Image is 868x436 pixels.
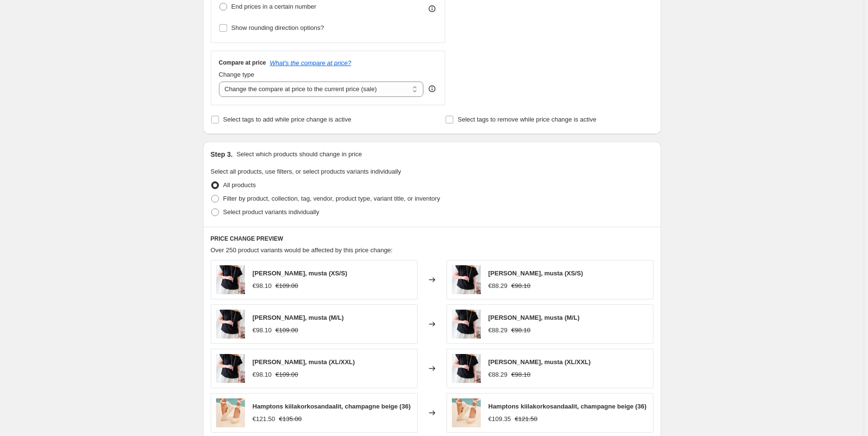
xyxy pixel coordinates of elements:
[216,354,245,383] img: Elisa-black_2_ccdfc4f0-2bb3-4b59-b90e-e55ae71e7105_80x.jpg
[511,370,530,380] strike: €98.10
[223,195,440,202] span: Filter by product, collection, tag, vendor, product type, variant title, or inventory
[488,370,508,380] div: €88.29
[488,270,583,277] span: [PERSON_NAME], musta (XS/S)
[253,270,347,277] span: [PERSON_NAME], musta (XS/S)
[458,116,597,123] span: Select tags to remove while price change is active
[216,398,245,427] img: M11WL_5_800x_2256ff06-1f84-4e6d-9cfe-ece78b7b0846_80x.jpg
[275,326,298,335] strike: €109.00
[452,265,481,294] img: Elisa-black_2_ccdfc4f0-2bb3-4b59-b90e-e55ae71e7105_80x.jpg
[211,246,393,254] span: Over 250 product variants would be affected by this price change:
[211,235,653,243] h6: PRICE CHANGE PREVIEW
[211,150,233,159] h2: Step 3.
[223,181,256,189] span: All products
[253,403,411,410] span: Hamptons kiilakorkosandaalit, champagne beige (36)
[488,281,508,291] div: €88.29
[231,3,316,10] span: End prices in a certain number
[223,208,319,216] span: Select product variants individually
[488,403,647,410] span: Hamptons kiilakorkosandaalit, champagne beige (36)
[219,71,255,78] span: Change type
[511,281,530,291] strike: €98.10
[216,265,245,294] img: Elisa-black_2_ccdfc4f0-2bb3-4b59-b90e-e55ae71e7105_80x.jpg
[279,414,302,424] strike: €135.00
[253,314,344,321] span: [PERSON_NAME], musta (M/L)
[452,398,481,427] img: M11WL_5_800x_2256ff06-1f84-4e6d-9cfe-ece78b7b0846_80x.jpg
[488,314,580,321] span: [PERSON_NAME], musta (M/L)
[223,116,352,123] span: Select tags to add while price change is active
[488,414,511,424] div: €109.35
[219,59,266,67] h3: Compare at price
[275,370,298,380] strike: €109.00
[253,281,272,291] div: €98.10
[253,358,355,366] span: [PERSON_NAME], musta (XL/XXL)
[253,370,272,380] div: €98.10
[427,84,437,94] div: help
[253,326,272,335] div: €98.10
[275,281,298,291] strike: €109.00
[211,168,401,175] span: Select all products, use filters, or select products variants individually
[216,310,245,339] img: Elisa-black_2_ccdfc4f0-2bb3-4b59-b90e-e55ae71e7105_80x.jpg
[452,310,481,339] img: Elisa-black_2_ccdfc4f0-2bb3-4b59-b90e-e55ae71e7105_80x.jpg
[488,358,591,366] span: [PERSON_NAME], musta (XL/XXL)
[270,59,352,67] button: What's the compare at price?
[452,354,481,383] img: Elisa-black_2_ccdfc4f0-2bb3-4b59-b90e-e55ae71e7105_80x.jpg
[236,150,362,159] p: Select which products should change in price
[488,326,508,335] div: €88.29
[231,24,324,31] span: Show rounding direction options?
[511,326,530,335] strike: €98.10
[515,414,538,424] strike: €121.50
[253,414,275,424] div: €121.50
